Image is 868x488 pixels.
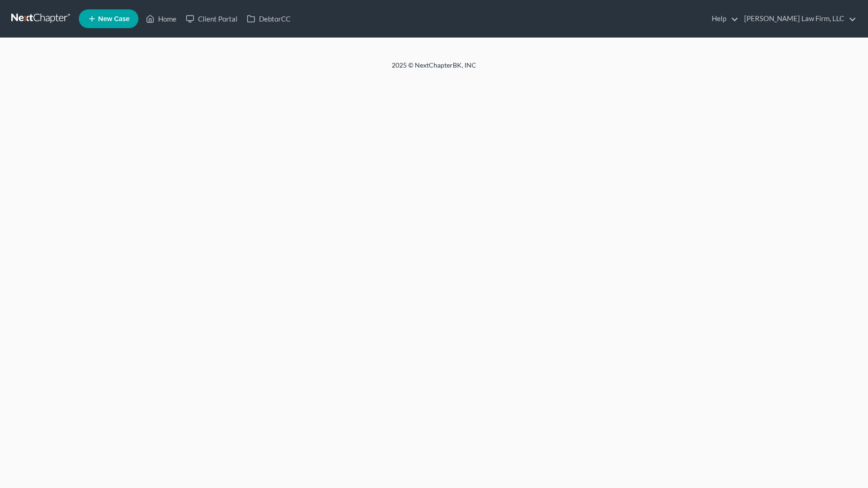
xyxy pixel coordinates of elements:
[167,61,701,77] div: 2025 © NextChapterBK, INC
[242,10,295,27] a: DebtorCC
[141,10,181,27] a: Home
[739,10,856,27] a: [PERSON_NAME] Law Firm, LLC
[181,10,242,27] a: Client Portal
[79,9,138,28] new-legal-case-button: New Case
[707,10,739,27] a: Help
